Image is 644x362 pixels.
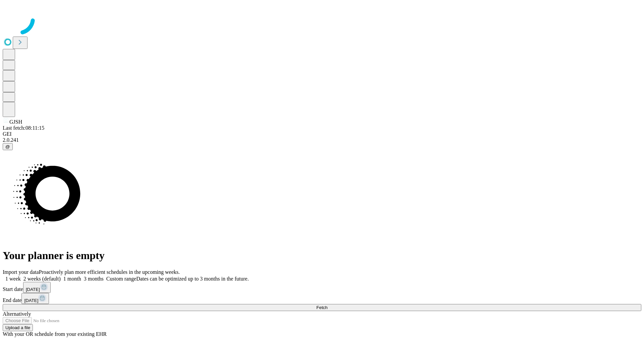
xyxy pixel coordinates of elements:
[23,282,51,293] button: [DATE]
[3,143,13,150] button: @
[3,269,39,275] span: Import your data
[106,276,136,282] span: Custom range
[136,276,249,282] span: Dates can be optimized up to 3 months in the future.
[3,304,641,311] button: Fetch
[3,324,33,331] button: Upload a file
[84,276,104,282] span: 3 months
[3,282,641,293] div: Start date
[3,131,641,137] div: GEI
[5,276,21,282] span: 1 week
[26,287,40,292] span: [DATE]
[63,276,81,282] span: 1 month
[3,125,44,131] span: Last fetch: 08:11:15
[3,137,641,143] div: 2.0.241
[316,305,327,310] span: Fetch
[5,144,10,149] span: @
[3,331,107,337] span: With your OR schedule from your existing EHR
[3,311,31,317] span: Alternatively
[3,249,641,262] h1: Your planner is empty
[23,276,61,282] span: 2 weeks (default)
[9,119,22,125] span: GJSH
[21,293,49,304] button: [DATE]
[3,293,641,304] div: End date
[24,298,38,303] span: [DATE]
[39,269,180,275] span: Proactively plan more efficient schedules in the upcoming weeks.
